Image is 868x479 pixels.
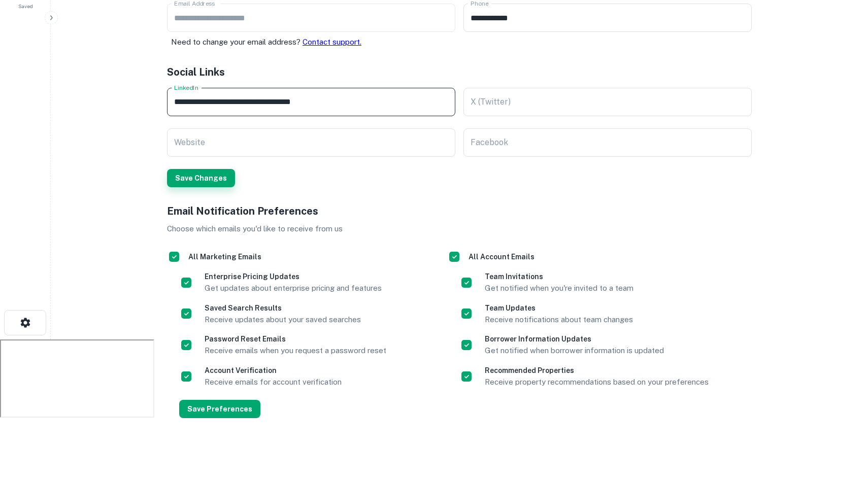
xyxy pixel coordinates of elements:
p: Receive emails for account verification [205,376,342,388]
button: Save Preferences [179,400,260,418]
iframe: Chat Widget [817,398,868,447]
h6: Enterprise Pricing Updates [205,271,382,282]
label: LinkedIn [174,83,198,92]
p: Choose which emails you'd like to receive from us [167,223,752,235]
p: Get notified when you're invited to a team [485,282,633,294]
p: Receive notifications about team changes [485,314,633,326]
h6: Team Invitations [485,271,633,282]
h6: Borrower Information Updates [485,333,664,345]
h5: Email Notification Preferences [167,203,752,219]
h6: Recommended Properties [485,365,709,376]
h6: Team Updates [485,302,633,314]
p: Receive property recommendations based on your preferences [485,376,709,388]
h6: Password Reset Emails [205,333,386,345]
h6: All Marketing Emails [188,251,261,262]
a: Contact support. [303,38,361,46]
p: Get notified when borrower information is updated [485,345,664,357]
span: Saved [18,2,33,10]
p: Get updates about enterprise pricing and features [205,282,382,294]
h5: Social Links [167,64,752,80]
h6: Saved Search Results [205,302,361,314]
p: Receive updates about your saved searches [205,314,361,326]
button: Save Changes [167,169,235,187]
h6: All Account Emails [469,251,535,262]
p: Receive emails when you request a password reset [205,345,386,357]
p: Need to change your email address? [171,36,455,48]
h6: Account Verification [205,365,342,376]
